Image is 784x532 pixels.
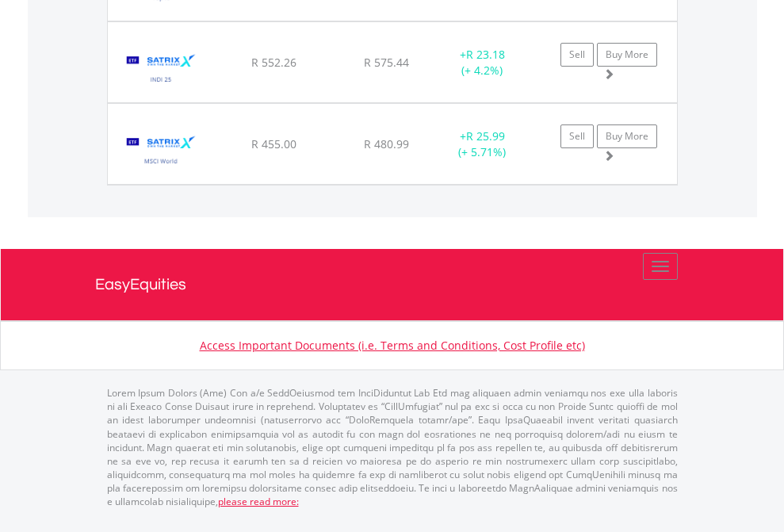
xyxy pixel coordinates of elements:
a: Sell [560,124,594,148]
span: R 455.00 [251,136,296,151]
a: Buy More [597,124,657,148]
a: Access Important Documents (i.e. Terms and Conditions, Cost Profile etc) [200,338,585,353]
span: R 575.44 [364,55,409,70]
img: EQU.ZA.STXWDM.png [116,124,207,180]
p: Lorem Ipsum Dolors (Ame) Con a/e SeddOeiusmod tem InciDiduntut Lab Etd mag aliquaen admin veniamq... [107,386,678,508]
span: R 25.99 [466,128,505,144]
a: EasyEquities [95,249,690,320]
div: + (+ 5.71%) [433,128,532,160]
a: Buy More [597,43,657,67]
span: R 480.99 [364,136,409,151]
a: please read more: [218,495,299,508]
img: EQU.ZA.STXIND.png [116,42,207,98]
div: + (+ 4.2%) [433,47,532,78]
span: R 23.18 [466,47,505,62]
a: Sell [560,43,594,67]
span: R 552.26 [251,55,296,70]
